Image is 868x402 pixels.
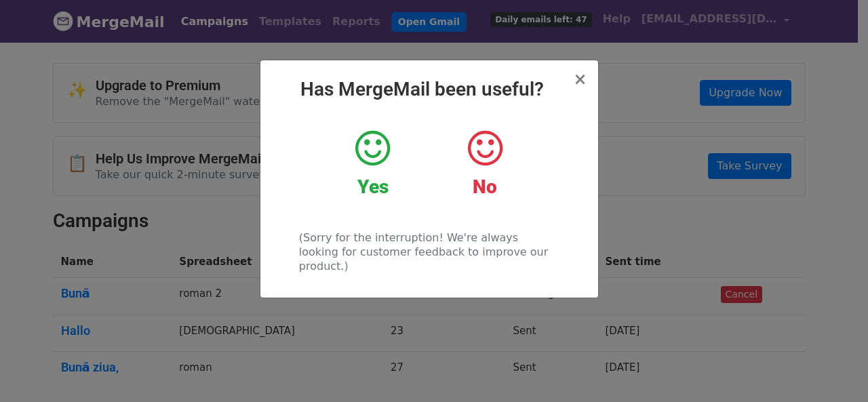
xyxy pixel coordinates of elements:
[299,230,559,273] p: (Sorry for the interruption! We're always looking for customer feedback to improve our product.)
[473,176,497,198] strong: No
[573,70,587,89] span: ×
[357,176,389,198] strong: Yes
[271,78,587,101] h2: Has MergeMail been useful?
[573,71,587,87] button: Close
[327,128,418,199] a: Yes
[439,128,530,199] a: No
